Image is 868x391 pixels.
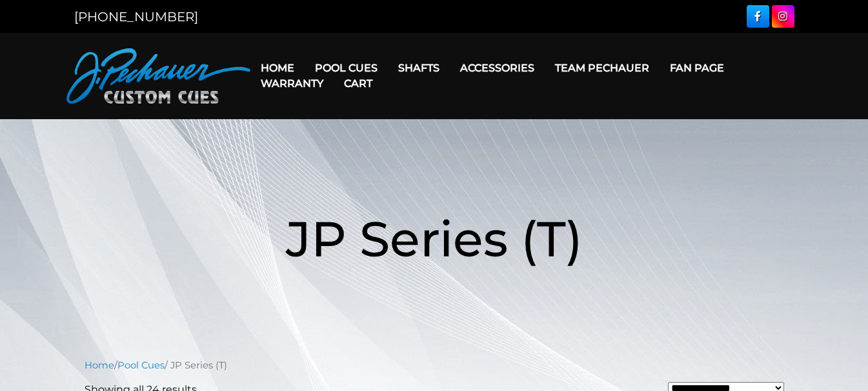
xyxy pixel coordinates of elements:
[85,358,784,372] nav: Breadcrumb
[74,9,198,24] a: [PHONE_NUMBER]
[305,52,388,84] a: Pool Cues
[545,52,660,84] a: Team Pechauer
[286,209,583,269] span: JP Series (T)
[450,52,545,84] a: Accessories
[66,48,250,104] img: Pechauer Custom Cues
[250,67,334,100] a: Warranty
[660,52,734,84] a: Fan Page
[117,359,165,371] a: Pool Cues
[334,67,383,100] a: Cart
[250,52,305,84] a: Home
[85,359,114,371] a: Home
[388,52,450,84] a: Shafts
